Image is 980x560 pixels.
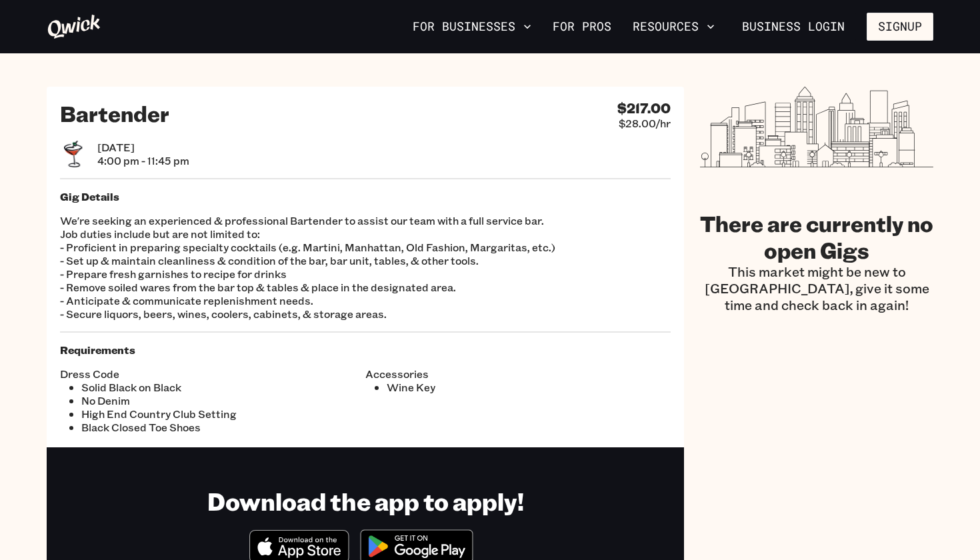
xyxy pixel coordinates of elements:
h2: Bartender [60,100,169,127]
button: Signup [867,13,933,41]
li: No Denim [81,394,365,407]
h2: There are currently no open Gigs [700,210,933,263]
li: Solid Black on Black [81,381,365,394]
p: This market might be new to [GEOGRAPHIC_DATA], give it some time and check back in again! [700,263,933,313]
li: Wine Key [387,381,671,394]
li: Black Closed Toe Shoes [81,421,365,434]
span: Dress Code [60,367,365,381]
h5: Requirements [60,343,671,357]
span: 4:00 pm - 11:45 pm [97,154,189,167]
a: For Pros [547,15,617,38]
p: We're seeking an experienced & professional Bartender to assist our team with a full service bar.... [60,214,671,321]
span: $28.00/hr [619,117,671,130]
li: High End Country Club Setting [81,407,365,421]
button: For Businesses [407,15,537,38]
h4: $217.00 [617,100,671,117]
h5: Gig Details [60,190,671,203]
span: [DATE] [97,141,189,154]
h1: Download the app to apply! [207,486,524,516]
button: Resources [627,15,720,38]
a: Business Login [731,13,856,41]
span: Accessories [365,367,671,381]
